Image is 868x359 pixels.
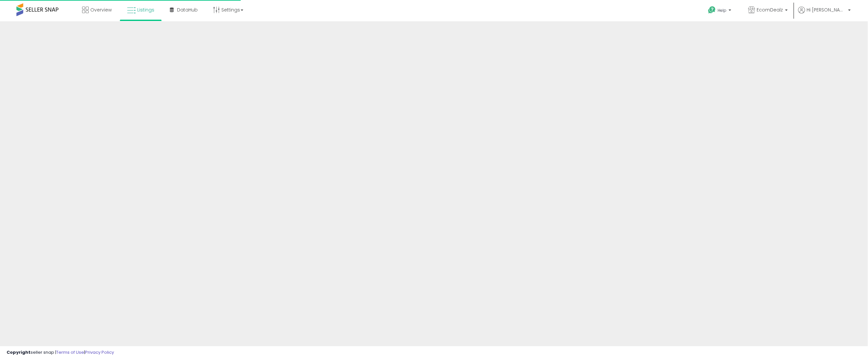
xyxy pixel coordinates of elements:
i: Get Help [708,6,716,14]
a: Help [703,1,738,21]
span: Hi [PERSON_NAME] [807,7,846,13]
span: EcomDealz [757,7,783,13]
span: Listings [137,7,154,13]
span: DataHub [177,7,198,13]
a: Hi [PERSON_NAME] [798,7,851,21]
span: Help [718,8,727,13]
span: Overview [90,7,112,13]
